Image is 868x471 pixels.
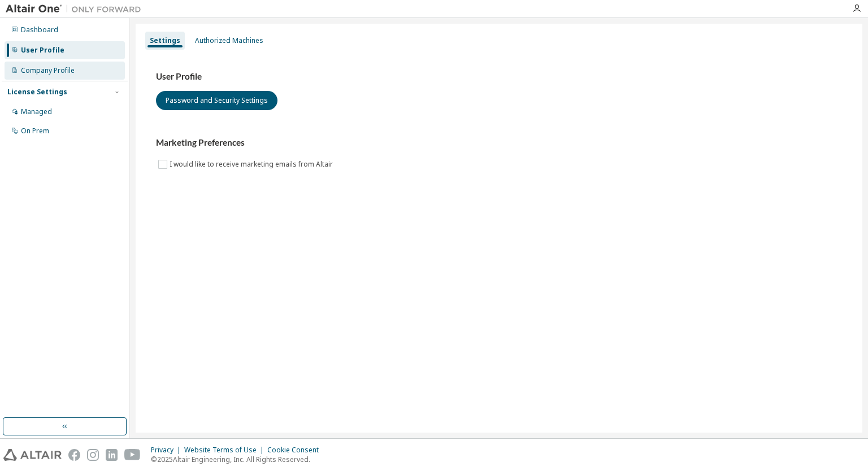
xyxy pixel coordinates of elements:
img: youtube.svg [124,449,141,461]
div: License Settings [7,88,67,97]
div: Cookie Consent [267,446,325,455]
div: On Prem [21,127,49,136]
div: Managed [21,107,52,116]
button: Password and Security Settings [156,91,277,110]
img: facebook.svg [68,449,80,461]
img: Altair One [6,3,147,15]
div: Company Profile [21,66,75,75]
label: I would like to receive marketing emails from Altair [170,158,335,171]
img: linkedin.svg [106,449,118,461]
img: altair_logo.svg [3,449,62,461]
img: instagram.svg [87,449,99,461]
p: © 2025 Altair Engineering, Inc. All Rights Reserved. [151,455,325,464]
div: Privacy [151,446,184,455]
div: Website Terms of Use [184,446,267,455]
div: Settings [150,36,180,45]
h3: Marketing Preferences [156,137,842,149]
div: User Profile [21,46,64,55]
div: Dashboard [21,25,58,34]
h3: User Profile [156,71,842,82]
div: Authorized Machines [195,36,263,45]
